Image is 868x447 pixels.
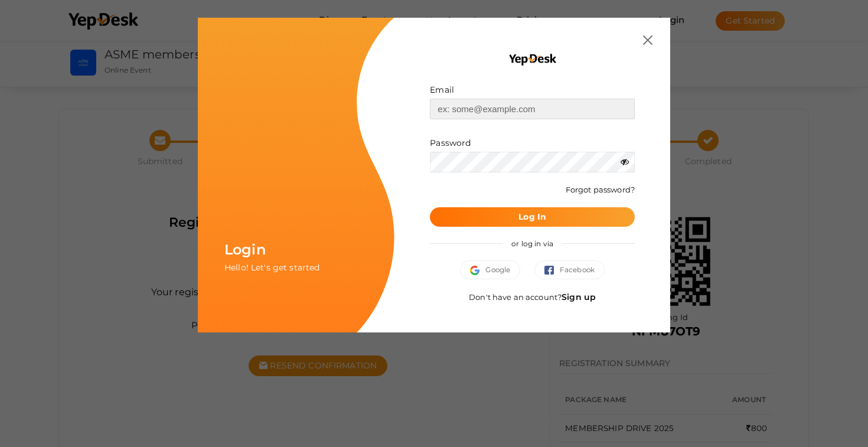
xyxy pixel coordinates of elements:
[469,292,596,302] span: Don't have an account?
[534,260,605,279] button: Facebook
[643,35,652,45] img: close.svg
[470,266,485,275] img: google.svg
[430,84,454,96] label: Email
[224,262,319,273] span: Hello! Let's get started
[544,266,560,275] img: facebook.svg
[460,260,520,279] button: Google
[566,185,635,194] a: Forgot password?
[430,207,635,227] button: Log In
[430,137,471,149] label: Password
[224,241,266,258] span: Login
[470,264,510,276] span: Google
[544,264,595,276] span: Facebook
[502,230,562,257] span: or log in via
[430,99,635,119] input: ex: some@example.com
[562,292,596,302] a: Sign up
[518,211,546,222] b: Log In
[508,53,557,66] img: YEP_black_cropped.png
